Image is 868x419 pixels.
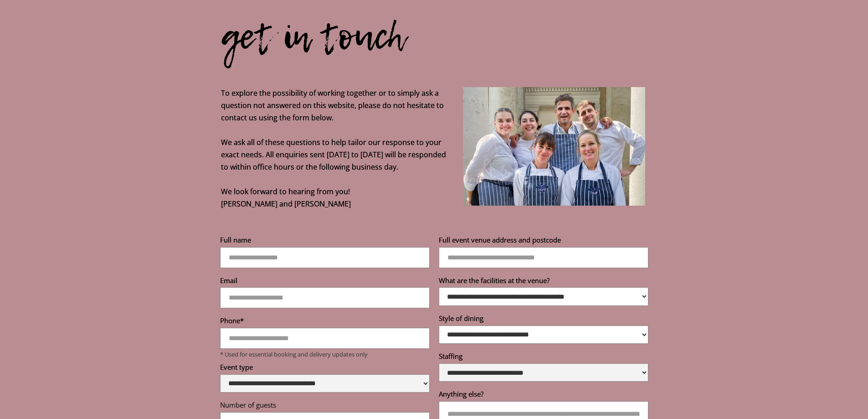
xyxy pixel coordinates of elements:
label: Event type [220,362,430,374]
label: Email [220,276,430,288]
div: get in touch [221,22,645,87]
label: Style of dining [439,314,648,326]
label: Phone* [220,316,430,328]
label: Full name [220,235,430,247]
label: Full event venue address and postcode [439,235,648,247]
label: Anything else? [439,389,648,401]
label: What are the facilities at the venue? [439,276,648,288]
label: Staffing [439,352,648,363]
img: Anna Caldicott and Fiona Cochrane [463,87,645,206]
p: * Used for essential booking and delivery updates only [220,351,430,358]
label: Number of guests [220,400,430,412]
